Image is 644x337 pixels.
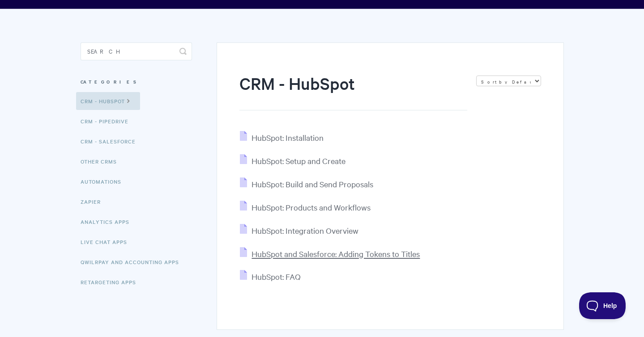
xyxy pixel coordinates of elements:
[240,225,358,236] a: HubSpot: Integration Overview
[240,202,371,212] a: HubSpot: Products and Workflows
[252,225,358,236] span: HubSpot: Integration Overview
[81,152,124,170] a: Other CRMs
[252,179,373,189] span: HubSpot: Build and Send Proposals
[81,273,143,291] a: Retargeting Apps
[240,179,373,189] a: HubSpot: Build and Send Proposals
[476,76,541,86] select: Page reloads on selection
[252,202,371,212] span: HubSpot: Products and Workflows
[252,132,324,143] span: HubSpot: Installation
[579,292,626,319] iframe: Toggle Customer Support
[81,233,134,251] a: Live Chat Apps
[240,249,420,259] a: HubSpot and Salesforce: Adding Tokens to Titles
[81,253,186,271] a: QwilrPay and Accounting Apps
[252,271,301,282] span: HubSpot: FAQ
[81,173,128,190] a: Automations
[76,92,140,110] a: CRM - HubSpot
[240,271,301,282] a: HubSpot: FAQ
[252,249,420,259] span: HubSpot and Salesforce: Adding Tokens to Titles
[240,132,324,143] a: HubSpot: Installation
[239,72,467,110] h1: CRM - HubSpot
[81,112,135,130] a: CRM - Pipedrive
[81,42,192,60] input: Search
[240,156,345,166] a: HubSpot: Setup and Create
[81,132,142,150] a: CRM - Salesforce
[81,213,136,231] a: Analytics Apps
[252,156,345,166] span: HubSpot: Setup and Create
[81,193,107,211] a: Zapier
[81,74,192,90] h3: Categories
